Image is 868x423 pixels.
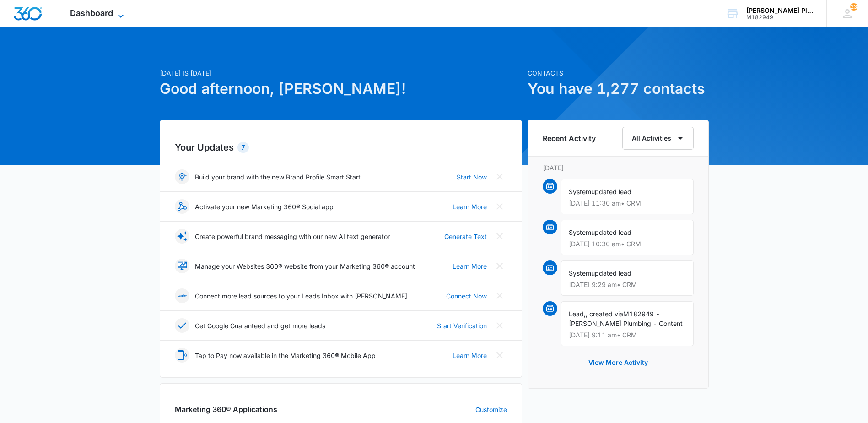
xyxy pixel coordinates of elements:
button: All Activities [622,127,694,150]
p: [DATE] 10:30 am • CRM [569,241,686,247]
span: , created via [586,310,623,318]
a: Learn More [453,261,487,271]
h1: Good afternoon, [PERSON_NAME]! [160,78,522,100]
p: Build your brand with the new Brand Profile Smart Start [195,172,361,182]
span: updated lead [591,188,631,195]
button: Close [492,169,507,184]
h6: Recent Activity [543,133,596,144]
button: Close [492,259,507,273]
a: Start Now [457,172,487,182]
p: [DATE] 9:29 am • CRM [569,282,686,288]
button: Close [492,288,507,303]
div: account name [746,7,813,14]
p: Get Google Guaranteed and get more leads [195,321,325,331]
button: View More Activity [579,352,657,374]
p: Contacts [528,68,709,78]
p: [DATE] [543,163,694,173]
span: Lead, [569,310,586,318]
span: System [569,228,591,236]
p: Manage your Websites 360® website from your Marketing 360® account [195,261,415,271]
a: Connect Now [446,291,487,301]
div: 7 [237,142,249,153]
span: Dashboard [70,8,113,18]
p: Connect more lead sources to your Leads Inbox with [PERSON_NAME] [195,291,407,301]
a: Learn More [453,202,487,211]
h2: Marketing 360® Applications [175,404,277,415]
h2: Your Updates [175,141,507,154]
p: [DATE] 11:30 am • CRM [569,200,686,206]
span: updated lead [591,269,631,277]
a: Customize [475,405,507,414]
button: Close [492,318,507,333]
button: Close [492,199,507,214]
a: Generate Text [444,232,487,241]
span: System [569,269,591,277]
p: Tap to Pay now available in the Marketing 360® Mobile App [195,351,376,360]
span: System [569,188,591,195]
span: M182949 - [PERSON_NAME] Plumbing - Content [569,310,683,327]
p: Create powerful brand messaging with our new AI text generator [195,232,390,241]
p: [DATE] 9:11 am • CRM [569,332,686,338]
div: notifications count [850,3,857,11]
p: Activate your new Marketing 360® Social app [195,202,334,211]
div: account id [746,14,813,21]
button: Close [492,229,507,244]
span: updated lead [591,228,631,236]
button: Close [492,348,507,363]
p: [DATE] is [DATE] [160,68,522,78]
a: Learn More [453,351,487,360]
h1: You have 1,277 contacts [528,78,709,100]
a: Start Verification [437,321,487,331]
span: 23 [850,3,857,11]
